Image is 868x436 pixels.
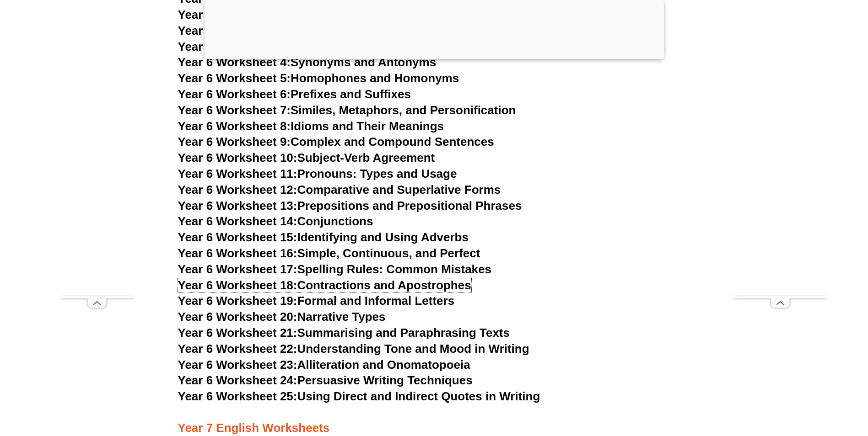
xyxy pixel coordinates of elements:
span: Year 6 Worksheet 22: [178,342,297,356]
a: Year 6 Worksheet 4:Synonyms and Antonyms [178,55,437,69]
a: Year 6 Worksheet 16:Simple, Continuous, and Perfect [178,246,480,260]
span: Year 6 Worksheet 4: [178,55,291,69]
a: Year 6 Worksheet 7:Similes, Metaphors, and Personification [178,103,516,117]
a: Year 6 Worksheet 9:Complex and Compound Sentences [178,135,494,149]
span: Year 6 Worksheet 18: [178,278,297,292]
iframe: Advertisement [60,22,134,296]
a: Year 6 Worksheet 11:Pronouns: Types and Usage [178,167,457,181]
a: Year 6 Worksheet 3:Direct and Indirect Speech [178,40,441,53]
iframe: Advertisement [734,22,826,296]
a: Year 6 Worksheet 12:Comparative and Superlative Forms [178,183,501,197]
span: Year 6 Worksheet 25: [178,389,297,403]
a: Year 6 Worksheet 13:Prepositions and Prepositional Phrases [178,199,522,213]
a: Year 6 Worksheet 22:Understanding Tone and Mood in Writing [178,342,529,356]
span: Year 6 Worksheet 15: [178,230,297,244]
a: Year 6 Worksheet 14:Conjunctions [178,214,373,228]
span: Year 6 Worksheet 11: [178,167,297,181]
span: Year 6 Worksheet 21: [178,326,297,340]
span: Year 6 Worksheet 2: [178,24,291,37]
span: Year 6 Worksheet 13: [178,199,297,213]
h3: Year 7 English Worksheets [178,405,690,436]
a: Year 6 Worksheet 10:Subject-Verb Agreement [178,151,435,165]
span: Year 6 Worksheet 20: [178,310,297,324]
span: Year 6 Worksheet 6: [178,87,291,101]
a: Year 6 Worksheet 2:Active vs. Passive Voice [178,24,428,37]
a: Year 6 Worksheet 25:Using Direct and Indirect Quotes in Writing [178,389,540,403]
span: Year 6 Worksheet 14: [178,214,297,228]
a: Year 6 Worksheet 24:Persuasive Writing Techniques [178,373,473,387]
span: Year 6 Worksheet 7: [178,103,291,117]
a: Year 6 Worksheet 17:Spelling Rules: Common Mistakes [178,262,491,276]
a: Year 6 Worksheet 18:Contractions and Apostrophes [178,278,471,292]
iframe: Chat Widget [716,333,868,436]
a: Year 6 Worksheet 19:Formal and Informal Letters [178,294,455,308]
a: Year 6 Worksheet 8:Idioms and Their Meanings [178,119,444,133]
a: Year 6 Worksheet 21:Summarising and Paraphrasing Texts [178,326,510,340]
a: Year 6 Worksheet 1:Colons and Semicolons [178,8,426,21]
span: Year 6 Worksheet 10: [178,151,297,165]
span: Year 6 Worksheet 23: [178,358,297,372]
span: Year 6 Worksheet 19: [178,294,297,308]
a: Year 6 Worksheet 23:Alliteration and Onomatopoeia [178,358,470,372]
span: Year 6 Worksheet 8: [178,119,291,133]
span: Year 6 Worksheet 12: [178,183,297,197]
span: Year 6 Worksheet 17: [178,262,297,276]
span: Year 6 Worksheet 9: [178,135,291,149]
span: Year 6 Worksheet 5: [178,71,291,85]
span: Year 6 Worksheet 24: [178,373,297,387]
span: Year 6 Worksheet 16: [178,246,297,260]
a: Year 6 Worksheet 20:Narrative Types [178,310,386,324]
span: Year 6 Worksheet 1: [178,8,291,21]
span: Year 6 Worksheet 3: [178,40,291,53]
a: Year 6 Worksheet 15:Identifying and Using Adverbs [178,230,469,244]
a: Year 6 Worksheet 6:Prefixes and Suffixes [178,87,411,101]
a: Year 6 Worksheet 5:Homophones and Homonyms [178,71,459,85]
